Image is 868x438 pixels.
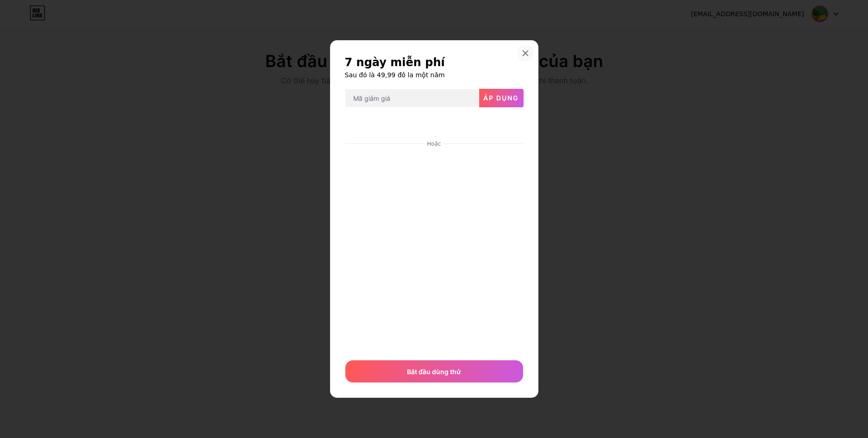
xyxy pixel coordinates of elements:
[345,115,523,137] iframe: Bảo mật khung nút thanh toán
[345,56,445,69] font: 7 ngày miễn phí
[427,141,441,147] font: Hoặc
[479,89,524,107] button: Áp dụng
[483,94,519,102] font: Áp dụng
[345,71,445,79] font: Sau đó là 49,99 đô la một năm
[407,368,461,376] font: Bắt đầu dùng thử
[345,89,479,108] input: Mã giảm giá
[343,148,525,352] iframe: Bảo mật khung nhập liệu thanh toán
